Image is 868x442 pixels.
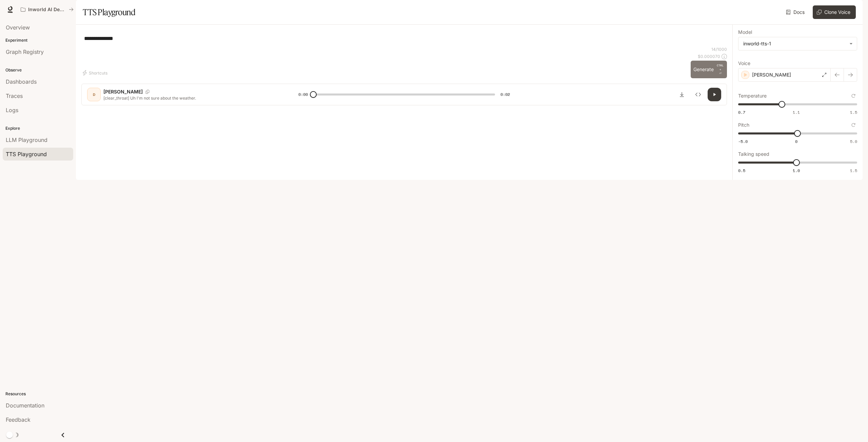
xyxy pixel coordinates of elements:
span: 5.0 [850,139,857,144]
span: 1.0 [793,168,800,173]
span: 0 [795,139,797,144]
span: 0.7 [738,109,745,115]
div: D [88,89,99,100]
div: inworld-tts-1 [738,37,857,50]
span: 1.5 [850,168,857,173]
button: All workspaces [18,3,77,16]
p: Model [738,30,752,35]
button: Download audio [675,88,689,101]
a: Docs [785,5,807,19]
button: GenerateCTRL +⏎ [691,61,727,78]
p: Temperature [738,93,767,98]
span: -5.0 [738,139,748,144]
p: $ 0.000070 [698,54,720,59]
button: Copy Voice ID [143,90,152,94]
p: CTRL + [716,63,724,71]
div: inworld-tts-1 [743,40,846,47]
span: 1.5 [850,109,857,115]
p: Inworld AI Demos [28,7,66,13]
button: Shortcuts [81,67,110,78]
p: [PERSON_NAME] [752,71,791,78]
span: 0:00 [298,91,308,98]
p: Talking speed [738,152,769,156]
h1: TTS Playground [83,5,135,19]
p: [clear_throat] Uh I'm not sure about the weather. [103,95,282,101]
span: 1.1 [793,109,800,115]
p: Pitch [738,123,749,127]
button: Clone Voice [813,5,856,19]
p: Voice [738,61,750,66]
button: Reset to default [850,121,857,129]
p: ⏎ [716,63,724,76]
span: 0.5 [738,168,745,173]
p: 14 / 1000 [711,46,727,52]
p: [PERSON_NAME] [103,88,143,95]
button: Reset to default [850,92,857,100]
button: Inspect [691,88,705,101]
span: 0:02 [500,91,510,98]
